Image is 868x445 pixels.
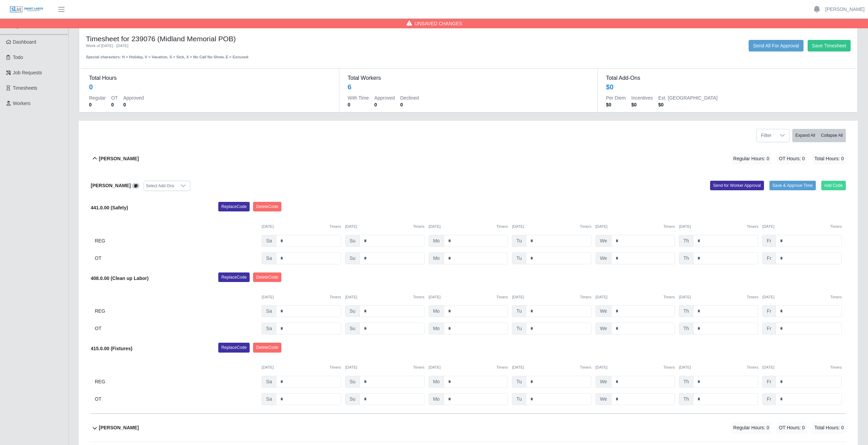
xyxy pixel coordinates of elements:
dd: 0 [348,101,369,108]
span: We [595,252,612,264]
b: 441.0.00 (Safety) [91,205,128,210]
span: Th [679,376,693,388]
span: Mo [429,376,444,388]
button: Timers [663,224,675,229]
span: Dashboard [13,39,36,45]
button: Timers [497,294,508,300]
button: Add Code [821,181,846,190]
button: Timers [663,294,675,300]
span: Regular Hours: 0 [731,153,771,164]
span: We [595,376,612,388]
div: [DATE] [429,365,508,370]
button: Timers [329,294,341,300]
b: [PERSON_NAME] [99,155,139,162]
button: Timers [747,365,759,370]
span: Fr [762,393,776,405]
div: [DATE] [762,224,842,229]
dd: $0 [631,101,653,108]
div: REG [95,235,258,247]
span: Total Hours: 0 [812,422,846,433]
dd: 0 [89,101,106,108]
span: Regular Hours: 0 [731,422,771,433]
button: Timers [830,365,842,370]
div: Week of [DATE] - [DATE] [86,43,399,49]
span: Tu [512,393,526,405]
dd: $0 [606,101,626,108]
div: 0 [89,82,93,92]
div: [DATE] [512,294,591,300]
span: Unsaved Changes [415,20,462,27]
span: Fr [762,323,776,335]
span: Fr [762,252,776,264]
div: OT [95,393,258,405]
button: Collapse All [818,129,846,142]
b: [PERSON_NAME] [91,183,131,188]
button: DeleteCode [253,272,281,282]
span: Th [679,323,693,335]
dt: Regular [89,94,106,101]
div: [DATE] [762,365,842,370]
span: Fr [762,235,776,247]
button: Timers [580,294,591,300]
div: [DATE] [762,294,842,300]
span: Sa [262,376,276,388]
button: ReplaceCode [218,343,250,352]
button: DeleteCode [253,343,281,352]
button: Send All For Approval [749,40,804,51]
button: Timers [747,294,759,300]
span: Th [679,252,693,264]
dt: Est. [GEOGRAPHIC_DATA] [658,94,718,101]
div: [DATE] [262,365,341,370]
dt: With Time [348,94,369,101]
span: Tu [512,305,526,317]
div: [DATE] [679,365,759,370]
button: Timers [329,224,341,229]
span: Fr [762,305,776,317]
span: Fr [762,376,776,388]
button: DeleteCode [253,202,281,211]
span: We [595,235,612,247]
div: REG [95,305,258,317]
div: [DATE] [595,294,675,300]
button: Timers [497,224,508,229]
span: Su [345,252,360,264]
span: Mo [429,235,444,247]
dd: $0 [658,101,718,108]
div: [DATE] [429,224,508,229]
div: [DATE] [345,294,425,300]
button: [PERSON_NAME] Regular Hours: 0 OT Hours: 0 Total Hours: 0 [91,145,846,173]
button: Expand All [792,129,818,142]
div: [DATE] [595,224,675,229]
h4: Timesheet for 239076 (Midland Memorial POB) [86,34,399,43]
button: Timers [580,365,591,370]
button: Timers [663,365,675,370]
dd: 0 [123,101,144,108]
button: Timers [830,294,842,300]
span: Mo [429,323,444,335]
span: Mo [429,393,444,405]
span: Su [345,305,360,317]
span: Sa [262,252,276,264]
span: Su [345,376,360,388]
span: Timesheets [13,85,38,91]
div: [DATE] [512,365,591,370]
div: [DATE] [679,224,759,229]
span: We [595,305,612,317]
dt: Total Add-Ons [606,74,848,82]
span: Mo [429,252,444,264]
span: Workers [13,101,31,106]
b: [PERSON_NAME] [99,424,139,431]
div: bulk actions [792,129,846,142]
button: Save & Approve Time [769,181,816,190]
button: Save Timesheet [808,40,851,51]
span: Tu [512,376,526,388]
div: Select Add Ons [144,181,176,191]
span: Sa [262,393,276,405]
button: ReplaceCode [218,202,250,211]
button: Timers [413,224,425,229]
span: Total Hours: 0 [812,153,846,164]
span: Sa [262,305,276,317]
div: [DATE] [262,224,341,229]
button: Timers [747,224,759,229]
span: Mo [429,305,444,317]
